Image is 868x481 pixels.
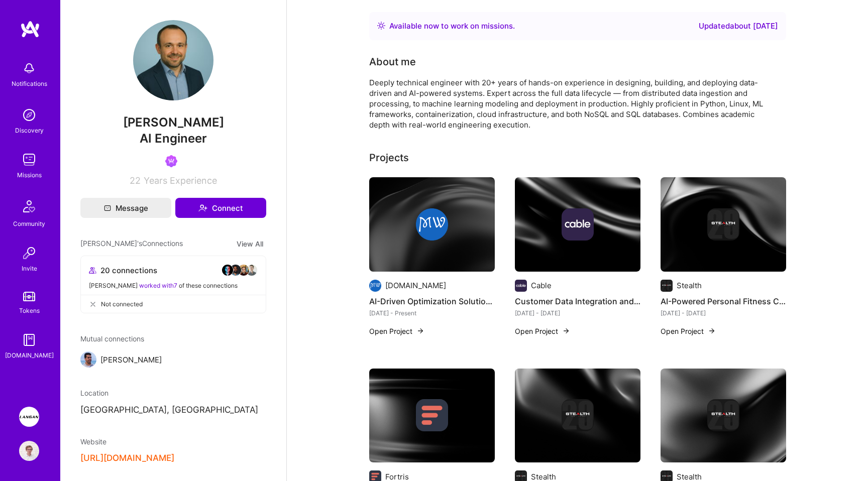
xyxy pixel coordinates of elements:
div: Cable [531,280,552,291]
span: 22 [130,175,141,186]
img: logo [20,20,40,38]
img: Community [17,194,41,218]
span: worked with 7 [139,282,177,289]
a: User Avatar [17,441,42,461]
i: icon Collaborator [89,267,96,274]
button: Open Project [515,326,570,336]
div: Projects [369,150,409,165]
span: Years Experience [144,175,217,186]
img: avatar [246,264,258,276]
div: Invite [22,263,37,274]
img: arrow-right [708,327,716,335]
img: Company logo [515,280,527,292]
img: guide book [19,330,39,350]
button: Open Project [369,326,424,336]
img: teamwork [19,150,39,170]
img: Langan: AI-Copilot for Environmental Site Assessment [19,407,39,427]
div: Community [13,218,45,229]
span: AI Engineer [140,131,207,146]
h4: AI-Powered Personal Fitness Coach [661,295,786,308]
button: View All [234,238,266,250]
img: Availability [377,22,385,30]
i: icon Mail [104,204,111,211]
img: discovery [19,105,39,125]
img: cover [661,177,786,272]
button: Message [80,198,171,218]
div: [DATE] - Present [369,308,495,318]
img: Company logo [416,208,448,240]
img: avatar [238,264,250,276]
div: Tokens [19,305,40,316]
div: Missions [17,170,42,180]
span: Website [80,437,106,446]
button: Open Project [661,326,716,336]
img: User Avatar [19,441,39,461]
img: arrow-right [562,327,570,335]
div: Deeply technical engineer with 20+ years of hands-on experience in designing, building, and deplo... [369,77,771,130]
img: cover [515,177,640,272]
button: 20 connectionsavataravataravataravatar[PERSON_NAME] worked with7 of these connectionsNot connected [80,256,266,313]
img: Company logo [707,399,739,431]
div: Location [80,388,266,398]
img: Company logo [416,399,448,431]
img: bell [19,58,39,78]
img: cover [369,369,495,463]
div: [DOMAIN_NAME] [5,350,54,360]
img: Gonçalo Peres [80,351,96,368]
div: Notifications [12,78,47,89]
i: icon CloseGray [89,300,97,308]
img: Invite [19,243,39,263]
span: [PERSON_NAME]'s Connections [80,238,183,250]
img: cover [369,177,495,272]
img: arrow-right [416,327,424,335]
img: Company logo [369,280,381,292]
img: Company logo [707,208,739,240]
h4: AI-Driven Optimization Solutions [369,295,495,308]
div: Discovery [15,125,44,136]
img: User Avatar [133,20,213,100]
button: Connect [175,198,266,218]
div: Stealth [677,280,702,291]
div: [DATE] - [DATE] [515,308,640,318]
img: Been on Mission [165,155,177,167]
img: tokens [23,292,35,301]
a: Langan: AI-Copilot for Environmental Site Assessment [17,407,42,427]
img: Company logo [562,399,594,431]
img: cover [661,369,786,463]
img: avatar [230,264,242,276]
button: [URL][DOMAIN_NAME] [80,453,174,463]
img: cover [515,369,640,463]
i: icon Connect [198,203,207,212]
img: Company logo [661,280,673,292]
div: Available now to work on missions . [389,20,515,32]
span: [PERSON_NAME] [100,354,162,365]
span: Mutual connections [80,333,266,344]
div: About me [369,54,416,69]
span: [PERSON_NAME] [80,115,266,130]
h4: Customer Data Integration and System Optimization [515,295,640,308]
div: Updated about [DATE] [699,20,778,32]
img: avatar [222,264,234,276]
p: [GEOGRAPHIC_DATA], [GEOGRAPHIC_DATA] [80,404,266,416]
img: Company logo [562,208,594,240]
div: [DOMAIN_NAME] [385,280,446,291]
span: Not connected [101,299,143,309]
div: [DATE] - [DATE] [661,308,786,318]
div: [PERSON_NAME] of these connections [89,280,258,291]
span: 20 connections [100,265,157,276]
